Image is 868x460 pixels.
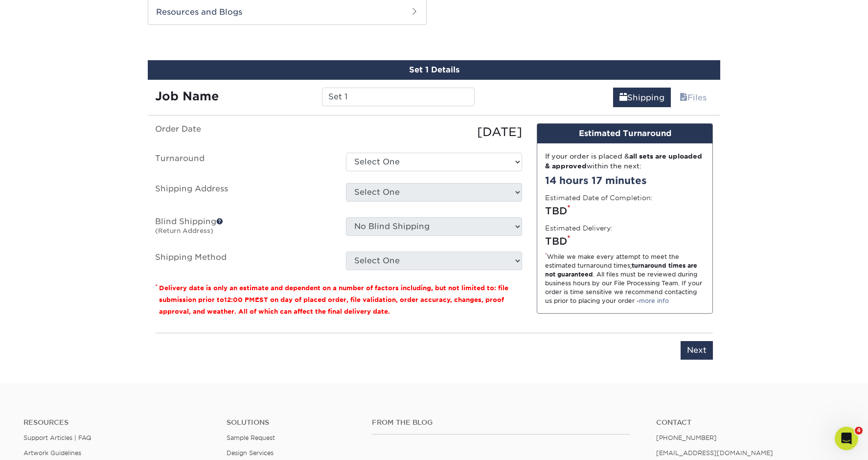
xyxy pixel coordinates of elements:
iframe: Google Customer Reviews [2,430,83,457]
div: [DATE] [339,123,529,141]
small: (Return Address) [155,227,213,234]
a: [PHONE_NUMBER] [656,434,717,441]
h4: From the Blog [372,418,630,427]
h4: Solutions [227,418,357,427]
iframe: Intercom live chat [835,427,858,450]
label: Shipping Address [148,183,339,206]
a: Design Services [227,449,274,457]
strong: Job Name [155,89,219,103]
label: Order Date [148,123,339,141]
a: Shipping [613,88,671,107]
span: 12:00 PM [224,296,255,303]
label: Blind Shipping [148,217,339,240]
div: Set 1 Details [148,60,720,80]
a: Contact [656,418,845,427]
label: Estimated Date of Completion: [545,193,653,203]
h4: Resources [23,418,212,427]
small: Delivery date is only an estimate and dependent on a number of factors including, but not limited... [159,284,508,315]
div: While we make every attempt to meet the estimated turnaround times; . All files must be reviewed ... [545,253,705,305]
a: more info [639,297,669,304]
a: [EMAIL_ADDRESS][DOMAIN_NAME] [656,449,773,457]
div: TBD [545,234,705,249]
div: 14 hours 17 minutes [545,173,705,188]
div: TBD [545,204,705,218]
div: If your order is placed & within the next: [545,151,705,171]
a: Files [673,88,713,107]
span: 4 [855,427,863,435]
label: Shipping Method [148,252,339,270]
a: Sample Request [227,434,275,441]
label: Turnaround [148,153,339,171]
div: Estimated Turnaround [537,124,712,143]
input: Next [681,341,713,360]
span: shipping [619,93,627,102]
input: Enter a job name [322,88,474,106]
strong: turnaround times are not guaranteed [545,262,697,278]
label: Estimated Delivery: [545,223,613,233]
span: files [680,93,687,102]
